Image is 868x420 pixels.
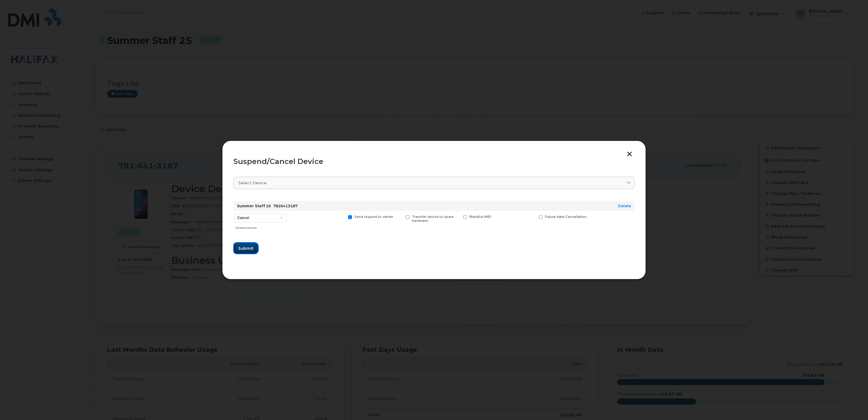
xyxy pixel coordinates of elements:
[456,215,459,218] input: Blacklist IMEI
[469,215,491,219] span: Blacklist IMEI
[273,204,298,208] span: 7826413187
[237,204,271,208] strong: Summer Staff 25
[233,243,258,254] button: Submit
[545,215,587,219] span: Future date Cancellation
[238,180,267,186] span: Select device
[233,177,635,189] a: Select device
[238,245,253,251] span: Submit
[531,215,534,218] input: Future date Cancellation
[412,215,454,223] span: Transfer device to spare hardware
[341,215,344,218] input: Send request to carrier
[235,223,287,230] div: Choose action
[618,204,631,208] a: Delete
[398,215,401,218] input: Transfer device to spare hardware
[233,158,635,165] div: Suspend/Cancel Device
[354,215,393,219] span: Send request to carrier
[842,394,863,415] iframe: Messenger Launcher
